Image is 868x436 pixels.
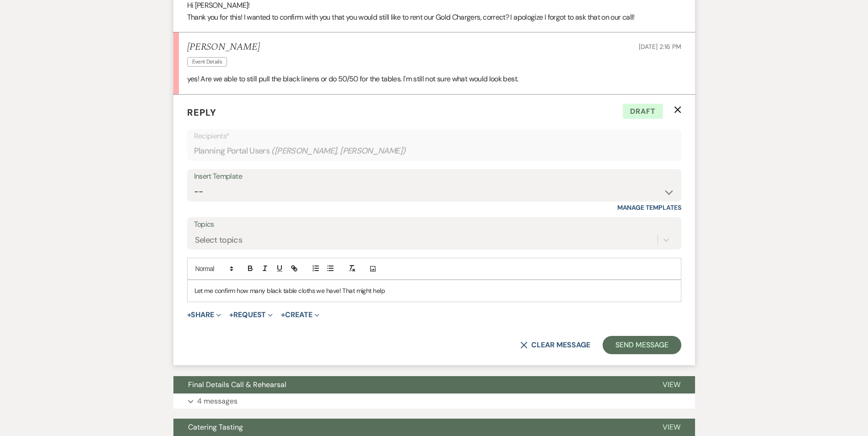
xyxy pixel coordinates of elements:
button: Final Details Call & Rehearsal [173,376,648,393]
a: Manage Templates [617,203,681,212]
div: Select topics [195,234,243,246]
p: yes! Are we able to still pull the black linens or do 50/50 for the tables. I'm still not sure wh... [187,73,681,85]
button: View [648,376,695,393]
span: View [663,380,680,389]
label: Topics [194,218,674,231]
span: Reply [187,106,216,118]
div: Insert Template [194,170,674,183]
p: Thank you for this! I wanted to confirm with you that you would still like to rent our Gold Charg... [187,11,681,23]
button: Share [187,311,221,319]
span: [DATE] 2:16 PM [639,43,681,51]
div: Planning Portal Users [194,142,674,160]
h5: [PERSON_NAME] [187,42,260,53]
button: 4 messages [173,393,695,409]
button: Create [281,311,319,319]
span: View [663,422,680,432]
button: Clear message [520,341,590,349]
button: Send Message [603,336,681,354]
button: Catering Tasting [173,419,648,436]
span: Event Details [187,57,227,67]
span: ( [PERSON_NAME], [PERSON_NAME] ) [271,145,406,157]
span: Draft [623,104,663,119]
button: Request [229,311,273,319]
button: View [648,419,695,436]
p: Let me confirm how many black table cloths we have! That might help [194,286,674,296]
span: Final Details Call & Rehearsal [188,380,286,389]
p: 4 messages [197,395,237,407]
span: + [281,311,285,319]
p: Recipients* [194,130,674,142]
span: + [229,311,233,319]
span: Catering Tasting [188,422,243,432]
span: + [187,311,191,319]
